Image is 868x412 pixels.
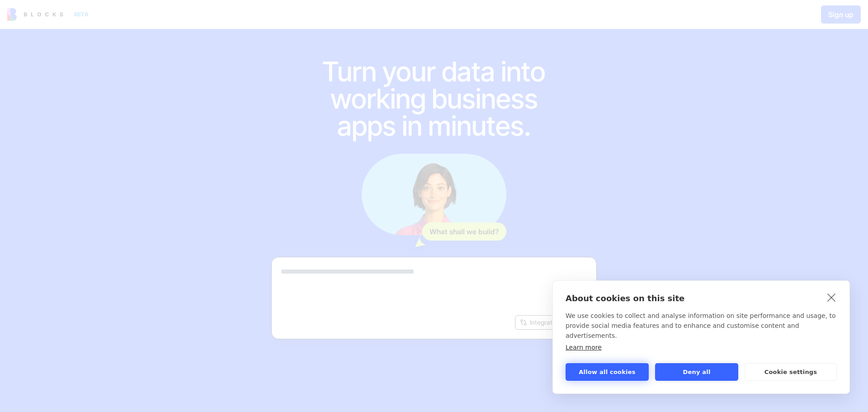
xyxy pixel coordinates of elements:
a: close [825,290,839,304]
button: Cookie settings [745,363,837,381]
a: Learn more [566,344,602,351]
strong: About cookies on this site [566,294,684,303]
p: We use cookies to collect and analyse information on site performance and usage, to provide socia... [566,311,837,341]
button: Deny all [655,363,738,381]
button: Allow all cookies [566,363,649,381]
